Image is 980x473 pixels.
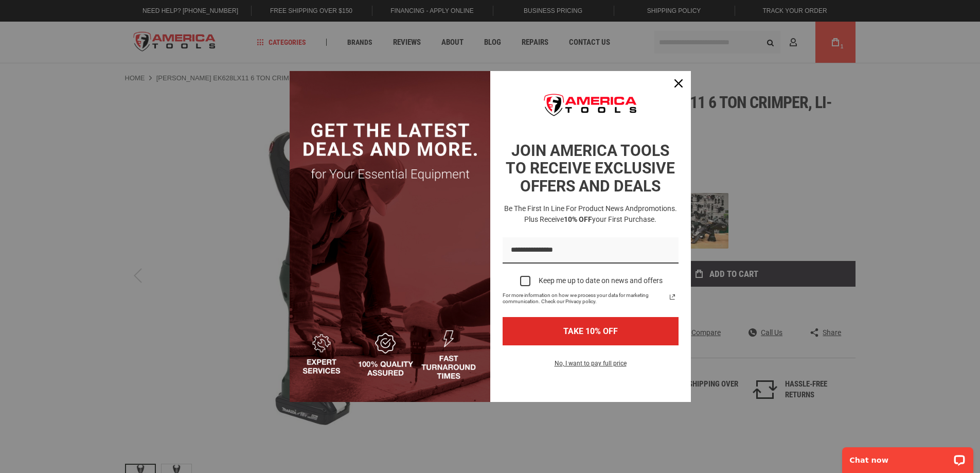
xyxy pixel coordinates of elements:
strong: JOIN AMERICA TOOLS TO RECEIVE EXCLUSIVE OFFERS AND DEALS [506,142,675,195]
span: For more information on how we process your data for marketing communication. Check our Privacy p... [503,292,666,305]
h3: Be the first in line for product news and [501,203,681,225]
a: Read our Privacy Policy [666,291,679,303]
iframe: LiveChat chat widget [835,441,980,473]
input: Email field [503,237,679,264]
div: Keep me up to date on news and offers [539,276,663,285]
button: No, I want to pay full price [546,358,635,375]
svg: link icon [666,291,679,303]
button: Close [666,71,691,96]
svg: close icon [674,79,683,87]
button: TAKE 10% OFF [503,317,679,345]
strong: 10% OFF [564,215,592,223]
